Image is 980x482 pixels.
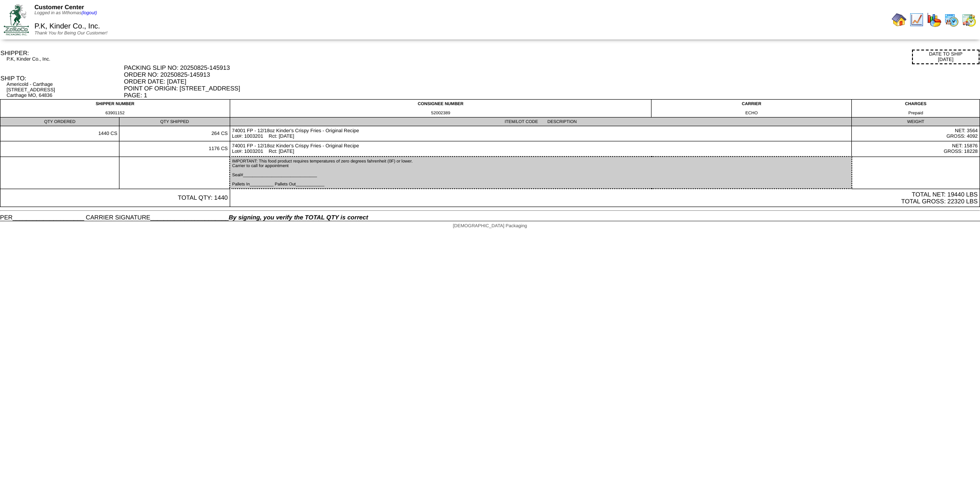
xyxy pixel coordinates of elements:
td: TOTAL NET: 19440 LBS TOTAL GROSS: 22320 LBS [230,189,980,207]
td: SHIPPER NUMBER [0,100,230,118]
img: ZoRoCo_Logo(Green%26Foil)%20jpg.webp [4,4,29,35]
div: 52002389 [232,111,650,115]
span: Customer Center [34,4,84,11]
div: 63901152 [2,111,228,115]
div: Americold - Carthage [STREET_ADDRESS] Carthage MO, 64836 [6,82,123,98]
td: TOTAL QTY: 1440 [0,189,230,207]
td: 74001 FP - 12/18oz Kinder's Crispy Fries - Original Recipe Lot#: 1003201 Rct: [DATE] [230,126,851,141]
span: Thank You for Being Our Customer! [34,31,108,36]
span: [DEMOGRAPHIC_DATA] Packaging [453,224,527,229]
td: CARRIER [651,100,852,118]
img: graph.gif [927,12,941,27]
div: DATE TO SHIP [DATE] [912,50,980,64]
td: CHARGES [852,100,980,118]
td: 1176 CS [119,141,230,157]
span: Logged in as Wthomas [34,11,97,16]
td: 74001 FP - 12/18oz Kinder's Crispy Fries - Original Recipe Lot#: 1003201 Rct: [DATE] [230,141,851,157]
td: QTY ORDERED [0,118,119,126]
img: home.gif [892,12,906,27]
div: PACKING SLIP NO: 20250825-145913 ORDER NO: 20250825-145913 ORDER DATE: [DATE] POINT OF ORIGIN: [S... [124,64,980,99]
a: (logout) [81,11,97,16]
div: ECHO [653,111,850,115]
td: NET: 15876 GROSS: 18228 [852,141,980,157]
td: WEIGHT [852,118,980,126]
td: CONSIGNEE NUMBER [230,100,651,118]
img: calendarinout.gif [962,12,976,27]
td: NET: 3564 GROSS: 4092 [852,126,980,141]
td: 264 CS [119,126,230,141]
td: ITEM/LOT CODE DESCRIPTION [230,118,851,126]
img: calendarprod.gif [944,12,959,27]
img: line_graph.gif [909,12,924,27]
td: IMPORTANT: This food product requires temperatures of zero degrees fahrenheit (0F) or lower. Carr... [230,157,851,189]
div: SHIPPER: [0,50,123,56]
span: By signing, you verify the TOTAL QTY is correct [229,214,368,221]
div: SHIP TO: [0,75,123,82]
div: Prepaid [854,111,978,115]
span: P.K, Kinder Co., Inc. [34,22,100,30]
td: QTY SHIPPED [119,118,230,126]
div: P.K, Kinder Co., Inc. [6,56,123,62]
td: 1440 CS [0,126,119,141]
